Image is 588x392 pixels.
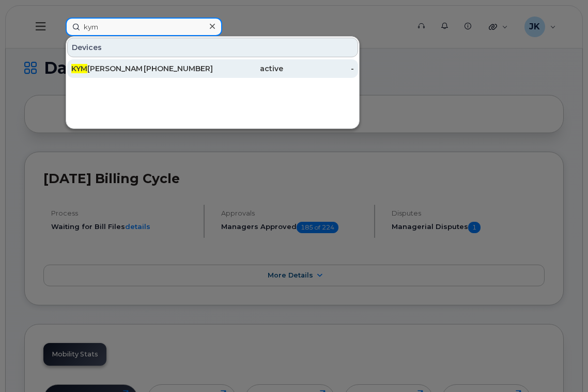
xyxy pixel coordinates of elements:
[213,63,284,74] div: active
[71,63,142,74] div: [PERSON_NAME]
[71,64,87,73] span: KYM
[67,38,358,57] div: Devices
[142,63,213,74] div: [PHONE_NUMBER]
[283,63,354,74] div: -
[67,59,358,78] a: KYM[PERSON_NAME][PHONE_NUMBER]active-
